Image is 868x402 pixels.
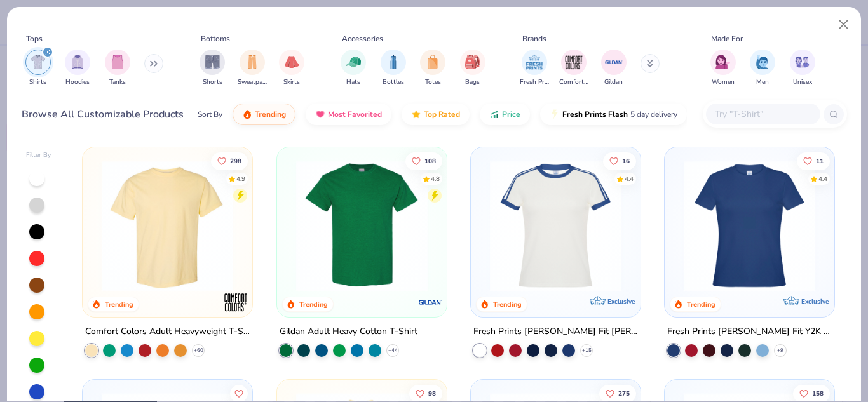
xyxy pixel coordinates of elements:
[328,109,382,119] span: Most Favorited
[480,104,530,125] button: Price
[711,33,743,44] div: Made For
[559,50,588,87] button: filter button
[428,391,435,397] span: 98
[388,347,397,354] span: + 44
[341,50,366,87] div: filter for Hats
[85,324,250,340] div: Comfort Colors Adult Heavyweight T-Shirt
[236,174,245,184] div: 4.9
[812,391,824,397] span: 158
[750,50,775,87] div: filter for Men
[715,55,730,69] img: Women Image
[756,55,770,69] img: Men Image
[405,152,442,170] button: Like
[65,77,90,87] span: Hoodies
[31,55,45,69] img: Shirts Image
[242,109,252,119] img: trending.gif
[381,50,406,87] div: filter for Bottles
[520,77,549,87] span: Fresh Prints
[420,50,445,87] div: filter for Totes
[484,160,628,291] img: e5540c4d-e74a-4e58-9a52-192fe86bec9f
[346,77,360,87] span: Hats
[604,77,623,87] span: Gildan
[818,174,827,184] div: 4.4
[797,152,830,170] button: Like
[426,55,440,69] img: Totes Image
[417,290,443,315] img: Gildan logo
[198,109,222,120] div: Sort By
[111,55,125,69] img: Tanks Image
[816,157,824,164] span: 11
[601,50,627,87] div: filter for Gildan
[233,104,295,125] button: Trending
[581,347,591,354] span: + 15
[607,297,635,305] span: Exclusive
[200,50,225,87] div: filter for Shorts
[238,50,267,87] button: filter button
[203,77,222,87] span: Shorts
[25,50,51,87] div: filter for Shirts
[381,50,406,87] button: filter button
[280,324,417,340] div: Gildan Adult Heavy Cotton T-Shirt
[667,324,832,340] div: Fresh Prints [PERSON_NAME] Fit Y2K Shirt
[255,109,286,119] span: Trending
[522,33,546,44] div: Brands
[245,55,259,69] img: Sweatpants Image
[315,109,325,119] img: most_fav.gif
[411,109,421,119] img: TopRated.gif
[346,55,361,69] img: Hats Image
[22,107,184,122] div: Browse All Customizable Products
[540,104,687,125] button: Fresh Prints Flash5 day delivery
[832,13,856,37] button: Close
[279,50,304,87] button: filter button
[604,53,623,72] img: Gildan Image
[402,104,470,125] button: Top Rated
[790,50,815,87] div: filter for Unisex
[434,160,578,291] img: c7959168-479a-4259-8c5e-120e54807d6b
[200,50,225,87] button: filter button
[386,55,400,69] img: Bottles Image
[777,347,783,354] span: + 9
[224,290,249,315] img: Comfort Colors logo
[211,152,248,170] button: Like
[525,53,544,72] img: Fresh Prints Image
[205,55,220,69] img: Shorts Image
[601,50,627,87] button: filter button
[29,77,46,87] span: Shirts
[194,347,203,354] span: + 60
[105,50,130,87] button: filter button
[465,55,479,69] img: Bags Image
[628,160,772,291] img: 77058d13-6681-46a4-a602-40ee85a356b7
[425,77,441,87] span: Totes
[424,157,435,164] span: 108
[290,160,434,291] img: db319196-8705-402d-8b46-62aaa07ed94f
[238,77,267,87] span: Sweatpants
[201,33,230,44] div: Bottoms
[238,50,267,87] div: filter for Sweatpants
[550,109,560,119] img: flash.gif
[65,50,90,87] div: filter for Hoodies
[618,391,630,397] span: 275
[465,77,480,87] span: Bags
[342,33,383,44] div: Accessories
[677,160,822,291] img: 6a9a0a85-ee36-4a89-9588-981a92e8a910
[285,55,299,69] img: Skirts Image
[564,53,583,72] img: Comfort Colors Image
[801,297,829,305] span: Exclusive
[65,50,90,87] button: filter button
[460,50,485,87] div: filter for Bags
[71,55,85,69] img: Hoodies Image
[625,174,634,184] div: 4.4
[26,33,43,44] div: Tops
[424,109,460,119] span: Top Rated
[460,50,485,87] button: filter button
[710,50,736,87] button: filter button
[383,77,404,87] span: Bottles
[603,152,636,170] button: Like
[230,157,241,164] span: 298
[790,50,815,87] button: filter button
[793,77,812,87] span: Unisex
[341,50,366,87] button: filter button
[559,77,588,87] span: Comfort Colors
[502,109,520,119] span: Price
[95,160,240,291] img: 029b8af0-80e6-406f-9fdc-fdf898547912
